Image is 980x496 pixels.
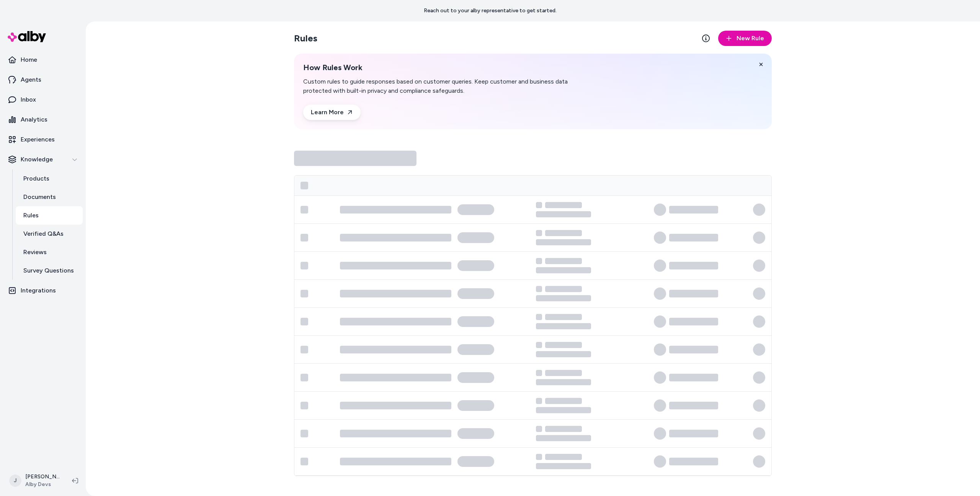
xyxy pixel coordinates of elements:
p: Rules [23,211,39,220]
p: Custom rules to guide responses based on customer queries. Keep customer and business data protec... [303,77,597,95]
a: Documents [16,188,83,206]
p: Documents [23,192,56,202]
a: Integrations [3,281,83,300]
p: Analytics [21,115,47,124]
p: Verified Q&As [23,229,64,238]
p: Integrations [21,286,56,295]
a: Reviews [16,243,83,261]
button: Knowledge [3,150,83,169]
h2: Rules [294,32,317,44]
p: Agents [21,75,41,84]
p: Reach out to your alby representative to get started. [424,7,557,15]
a: Learn More [303,105,361,120]
a: Agents [3,71,83,89]
p: Experiences [21,135,55,144]
a: Analytics [3,110,83,129]
a: Products [16,169,83,188]
a: Survey Questions [16,261,83,280]
p: Knowledge [21,155,53,164]
img: alby Logo [8,31,46,42]
span: New Rule [737,34,764,43]
span: J [9,475,21,487]
button: New Rule [718,31,772,46]
p: Survey Questions [23,266,74,275]
p: Home [21,55,37,64]
h2: How Rules Work [303,63,597,72]
p: Reviews [23,248,47,257]
button: J[PERSON_NAME]Alby Devs [5,468,66,493]
a: Verified Q&As [16,225,83,243]
p: [PERSON_NAME] [25,473,60,481]
p: Products [23,174,49,183]
a: Home [3,51,83,69]
a: Inbox [3,90,83,109]
a: Experiences [3,130,83,149]
a: Rules [16,206,83,225]
p: Inbox [21,95,36,104]
span: Alby Devs [25,481,60,488]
